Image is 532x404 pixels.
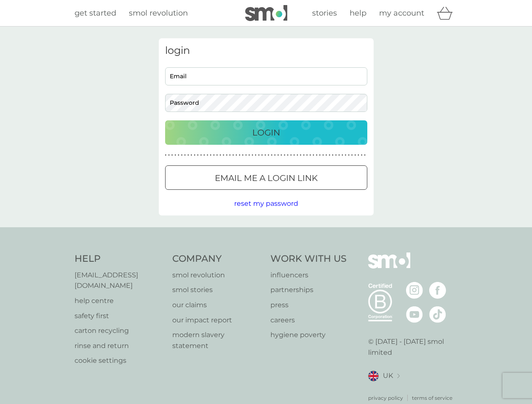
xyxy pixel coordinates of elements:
[270,284,347,295] p: partnerships
[165,165,367,190] button: Email me a login link
[194,153,195,157] p: ●
[217,153,218,157] p: ●
[358,153,359,157] p: ●
[368,336,458,358] p: © [DATE] - [DATE] smol limited
[312,8,337,18] span: stories
[350,8,366,18] span: help
[191,153,192,157] p: ●
[129,8,188,18] span: smol revolution
[255,153,257,157] p: ●
[294,153,295,157] p: ●
[368,371,379,381] img: UK flag
[168,153,170,157] p: ●
[213,153,215,157] p: ●
[242,153,244,157] p: ●
[270,300,347,311] p: press
[312,7,337,19] a: stories
[297,153,298,157] p: ●
[306,153,308,157] p: ●
[270,315,347,326] a: careers
[172,284,262,295] a: smol stories
[364,153,366,157] p: ●
[258,153,260,157] p: ●
[284,153,286,157] p: ●
[368,394,403,402] a: privacy policy
[75,270,164,291] a: [EMAIL_ADDRESS][DOMAIN_NAME]
[75,355,164,366] a: cookie settings
[274,153,276,157] p: ●
[350,7,366,19] a: help
[338,153,340,157] p: ●
[316,153,318,157] p: ●
[313,153,314,157] p: ●
[75,8,116,18] span: get started
[351,153,353,157] p: ●
[223,153,225,157] p: ●
[271,153,273,157] p: ●
[181,153,183,157] p: ●
[287,153,289,157] p: ●
[165,153,167,157] p: ●
[379,8,424,18] span: my account
[184,153,186,157] p: ●
[219,153,221,157] p: ●
[172,300,262,311] a: our claims
[165,45,367,57] h3: login
[172,270,262,281] a: smol revolution
[368,252,410,281] img: smol
[303,153,305,157] p: ●
[207,153,209,157] p: ●
[75,7,116,19] a: get started
[265,153,266,157] p: ●
[245,5,287,21] img: smol
[379,7,424,19] a: my account
[172,330,262,351] p: modern slavery statement
[75,295,164,306] a: help centre
[429,282,446,299] img: visit the smol Facebook page
[345,153,347,157] p: ●
[75,311,164,322] a: safety first
[383,370,393,381] span: UK
[233,153,234,157] p: ●
[172,252,262,266] h4: Company
[397,374,400,378] img: select a new location
[245,153,247,157] p: ●
[197,153,199,157] p: ●
[165,120,367,145] button: Login
[412,394,452,402] a: terms of service
[249,153,250,157] p: ●
[310,153,311,157] p: ●
[270,330,347,340] a: hygiene poverty
[329,153,330,157] p: ●
[270,270,347,281] a: influencers
[319,153,321,157] p: ●
[429,306,446,323] img: visit the smol Tiktok page
[129,7,188,19] a: smol revolution
[226,153,227,157] p: ●
[75,325,164,336] a: carton recycling
[234,198,298,209] button: reset my password
[75,252,164,266] h4: Help
[75,340,164,351] a: rinse and return
[178,153,179,157] p: ●
[300,153,302,157] p: ●
[342,153,343,157] p: ●
[281,153,282,157] p: ●
[326,153,327,157] p: ●
[210,153,211,157] p: ●
[252,126,280,139] p: Login
[354,153,356,157] p: ●
[172,315,262,326] p: our impact report
[277,153,279,157] p: ●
